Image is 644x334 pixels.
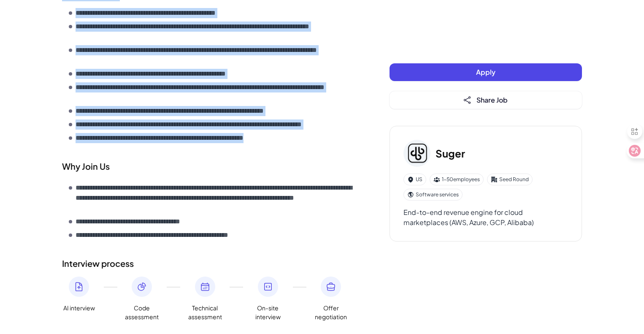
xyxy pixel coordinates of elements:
[62,257,356,270] h2: Interview process
[403,174,426,185] div: US
[476,95,508,104] span: Share Job
[390,91,582,109] button: Share Job
[314,304,348,321] span: Offer negotiation
[390,63,582,81] button: Apply
[62,160,356,173] div: Why Join Us
[188,304,222,321] span: Technical assessment
[403,189,463,201] div: Software services
[63,304,95,312] span: AI interview
[436,146,465,161] h3: Suger
[476,68,495,76] span: Apply
[430,174,484,185] div: 1-50 employees
[251,304,285,321] span: On-site interview
[487,174,533,185] div: Seed Round
[125,304,159,321] span: Code assessment
[403,140,430,167] img: Su
[403,207,568,228] div: End-to-end revenue engine for cloud marketplaces (AWS, Azure, GCP, Alibaba)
